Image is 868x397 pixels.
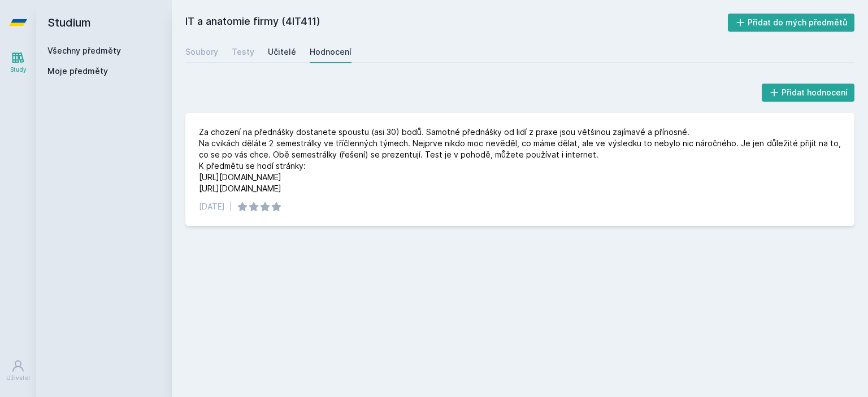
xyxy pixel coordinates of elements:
[6,374,30,382] div: Uživatel
[232,41,254,63] a: Testy
[2,354,34,388] a: Uživatel
[310,41,351,63] a: Hodnocení
[310,46,351,58] div: Hodnocení
[229,201,232,212] div: |
[232,46,254,58] div: Testy
[47,66,108,77] span: Moje předměty
[185,46,218,58] div: Soubory
[268,41,296,63] a: Učitelé
[2,45,34,80] a: Study
[199,201,225,212] div: [DATE]
[185,41,218,63] a: Soubory
[10,66,27,74] div: Study
[728,14,855,32] button: Přidat do mých předmětů
[185,14,728,32] h2: IT a anatomie firmy (4IT411)
[268,46,296,58] div: Učitelé
[47,46,121,55] a: Všechny předměty
[762,84,855,102] button: Přidat hodnocení
[199,126,841,194] div: Za chození na přednášky dostanete spoustu (asi 30) bodů. Samotné přednášky od lidí z praxe jsou v...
